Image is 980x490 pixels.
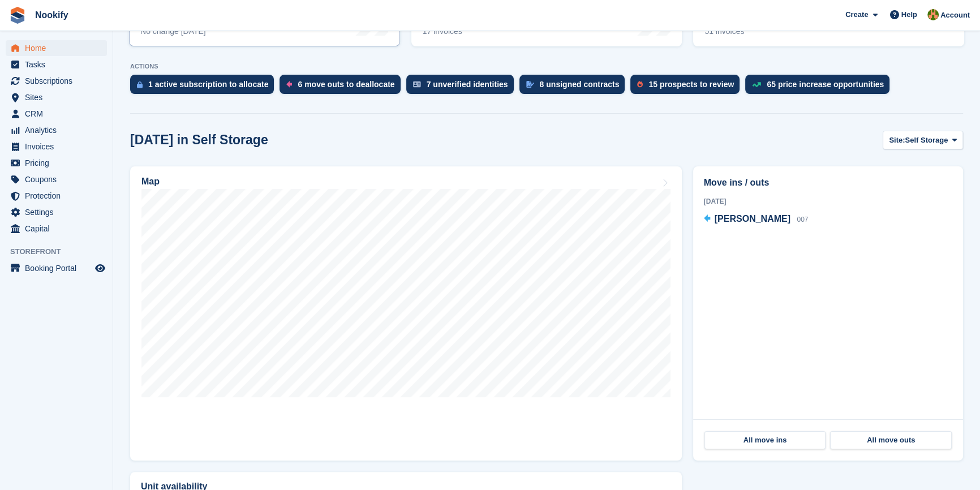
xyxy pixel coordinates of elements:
[130,132,268,148] h2: [DATE] in Self Storage
[25,89,93,105] span: Sites
[6,57,107,72] a: menu
[25,204,93,220] span: Settings
[6,89,107,105] a: menu
[427,80,508,89] div: 7 unverified identities
[25,40,93,56] span: Home
[140,27,206,36] div: No change [DATE]
[25,73,93,89] span: Subscriptions
[25,122,93,138] span: Analytics
[6,188,107,204] a: menu
[704,431,826,449] a: All move ins
[905,135,948,146] span: Self Storage
[280,75,406,100] a: 6 move outs to deallocate
[637,81,643,88] img: prospect-51fa495bee0391a8d652442698ab0144808aea92771e9ea1ae160a38d050c398.svg
[31,6,73,24] a: Nookify
[25,106,93,122] span: CRM
[940,10,970,21] span: Account
[845,9,868,20] span: Create
[927,9,939,20] img: Tim
[130,63,963,70] p: ACTIONS
[630,75,745,100] a: 15 prospects to review
[6,40,107,56] a: menu
[6,139,107,154] a: menu
[540,80,620,89] div: 8 unsigned contracts
[704,196,952,207] div: [DATE]
[889,135,905,146] span: Site:
[298,80,394,89] div: 6 move outs to deallocate
[797,216,808,223] span: 007
[6,155,107,171] a: menu
[25,139,93,154] span: Invoices
[526,81,534,88] img: contract_signature_icon-13c848040528278c33f63329250d36e43548de30e8caae1d1a13099fd9432cc5.svg
[130,166,682,461] a: Map
[901,9,917,20] span: Help
[883,131,963,149] button: Site: Self Storage
[413,81,421,88] img: verify_identity-adf6edd0f0f0b5bbfe63781bf79b02c33cf7c696d77639b501bdc392416b5a36.svg
[704,176,952,190] h2: Move ins / outs
[767,80,884,89] div: 65 price increase opportunities
[25,57,93,72] span: Tasks
[25,260,93,276] span: Booking Portal
[752,82,761,87] img: price_increase_opportunities-93ffe204e8149a01c8c9dc8f82e8f89637d9d84a8eef4429ea346261dce0b2c0.svg
[830,431,952,449] a: All move outs
[6,260,107,276] a: menu
[6,171,107,187] a: menu
[704,212,809,227] a: [PERSON_NAME] 007
[745,75,895,100] a: 65 price increase opportunities
[137,81,143,88] img: active_subscription_to_allocate_icon-d502201f5373d7db506a760aba3b589e785aa758c864c3986d89f69b8ff3...
[423,27,507,36] div: 17 invoices
[648,80,734,89] div: 15 prospects to review
[10,246,113,257] span: Storefront
[130,75,280,100] a: 1 active subscription to allocate
[6,73,107,89] a: menu
[519,75,631,100] a: 8 unsigned contracts
[25,221,93,237] span: Capital
[25,155,93,171] span: Pricing
[6,122,107,138] a: menu
[93,261,107,275] a: Preview store
[715,214,790,223] span: [PERSON_NAME]
[141,177,160,187] h2: Map
[6,106,107,122] a: menu
[25,171,93,187] span: Coupons
[6,221,107,237] a: menu
[25,188,93,204] span: Protection
[406,75,519,100] a: 7 unverified identities
[286,81,292,88] img: move_outs_to_deallocate_icon-f764333ba52eb49d3ac5e1228854f67142a1ed5810a6f6cc68b1a99e826820c5.svg
[704,27,786,36] div: 51 invoices
[9,7,26,24] img: stora-icon-8386f47178a22dfd0bd8f6a31ec36ba5ce8667c1dd55bd0f319d3a0aa187defe.svg
[148,80,268,89] div: 1 active subscription to allocate
[6,204,107,220] a: menu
